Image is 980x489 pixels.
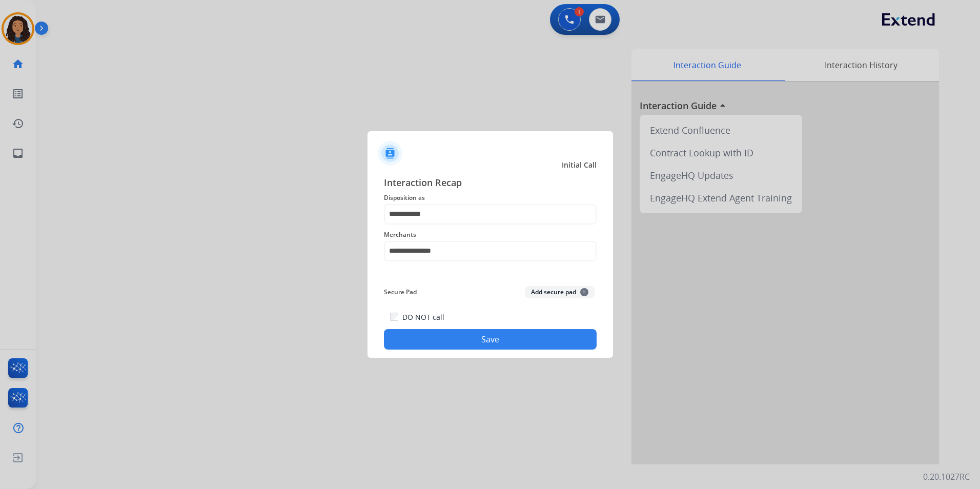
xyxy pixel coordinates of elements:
[384,274,597,274] img: contact-recap-line.svg
[562,160,597,170] span: Initial Call
[923,471,970,483] p: 0.20.1027RC
[384,286,417,298] span: Secure Pad
[525,286,595,298] button: Add secure pad+
[402,312,444,322] label: DO NOT call
[580,288,588,296] span: +
[384,229,597,241] span: Merchants
[384,175,597,192] span: Interaction Recap
[384,329,597,350] button: Save
[378,141,402,166] img: contactIcon
[384,192,597,204] span: Disposition as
